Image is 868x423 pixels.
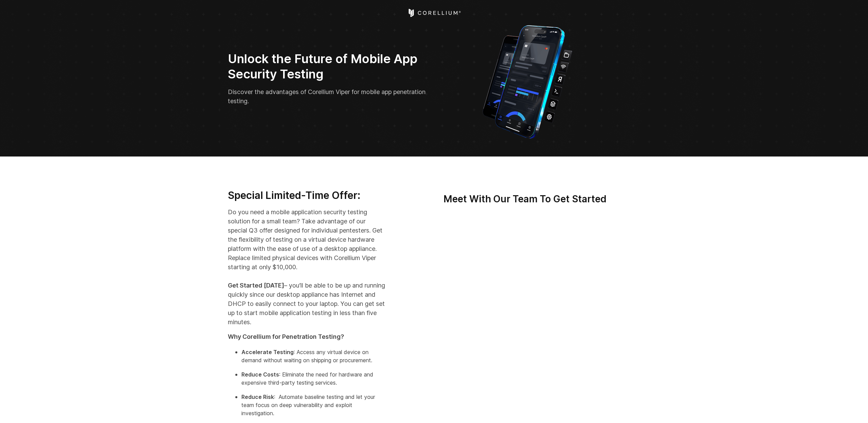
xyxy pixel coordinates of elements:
strong: Reduce Risk [241,393,274,400]
p: Do you need a mobile application security testing solution for a small team? Take advantage of ou... [228,207,386,327]
a: Corellium Home [407,9,461,17]
p: : Eliminate the need for hardware and expensive third-party testing services. [241,370,386,387]
strong: Meet With Our Team To Get Started [443,193,607,205]
p: : Automate baseline testing and let your team focus on deep vulnerability and exploit investigation. [241,393,386,417]
strong: Accelerate Testing [241,349,294,355]
strong: Why Corellium for Penetration Testing? [228,333,344,340]
img: Corellium_VIPER_Hero_1_1x [476,22,578,140]
h2: Unlock the Future of Mobile App Security Testing [228,51,429,82]
strong: Reduce Costs [241,371,279,378]
strong: Get Started [DATE] [228,282,284,289]
h3: Special Limited-Time Offer: [228,189,386,202]
span: Discover the advantages of Corellium Viper for mobile app penetration testing. [228,88,426,105]
p: : Access any virtual device on demand without waiting on shipping or procurement. [241,348,386,364]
